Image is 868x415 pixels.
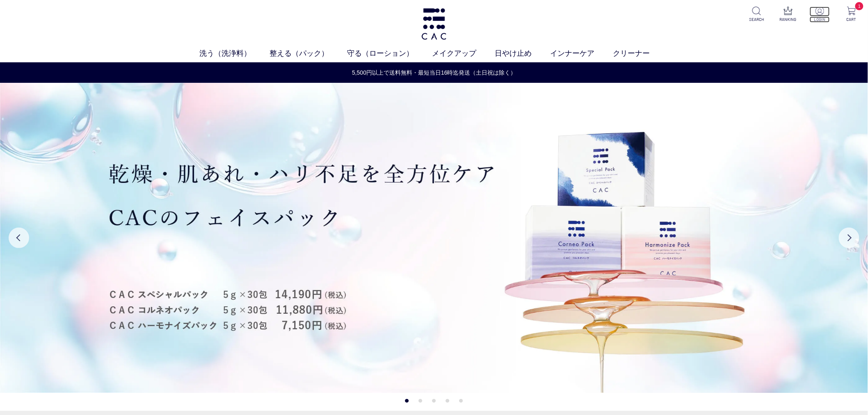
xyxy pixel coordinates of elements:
p: SEARCH [747,16,767,23]
p: CART [841,16,861,23]
span: 1 [855,2,863,10]
a: 洗う（洗浄料） [200,48,270,59]
button: 1 of 5 [405,399,409,403]
a: 1 CART [841,7,861,23]
a: 守る（ローション） [347,48,432,59]
button: 2 of 5 [419,399,423,403]
a: LOGIN [810,7,830,23]
p: RANKING [778,16,798,23]
p: LOGIN [810,16,830,23]
a: クリーナー [613,48,669,59]
a: RANKING [778,7,798,23]
img: logo [420,8,448,40]
button: 5 of 5 [459,399,463,403]
a: SEARCH [747,7,767,23]
a: メイクアップ [432,48,495,59]
button: 3 of 5 [432,399,436,403]
button: 4 of 5 [446,399,450,403]
button: Previous [9,228,29,248]
a: 整える（パック） [270,48,347,59]
button: Next [839,228,859,248]
a: 5,500円以上で送料無料・最短当日16時迄発送（土日祝は除く） [0,68,868,77]
a: インナーケア [550,48,613,59]
a: 日やけ止め [495,48,550,59]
